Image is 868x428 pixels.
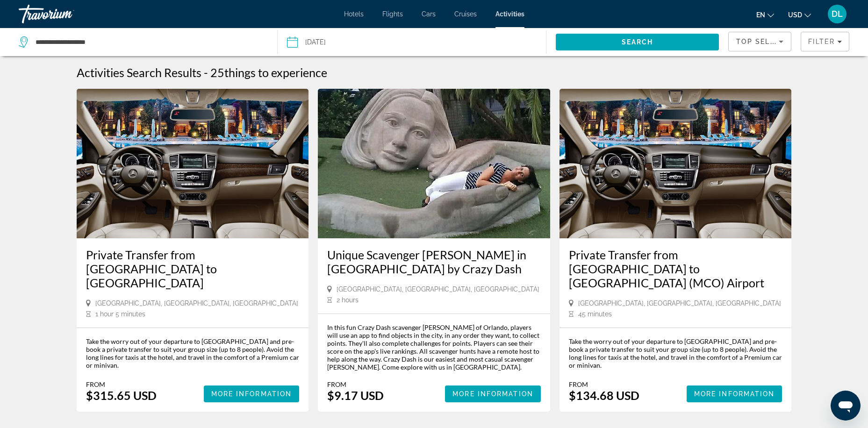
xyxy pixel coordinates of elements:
span: DL [832,9,843,19]
button: More Information [687,385,782,402]
span: More Information [452,390,533,398]
button: User Menu [825,4,849,24]
div: Take the worry out of your departure to [GEOGRAPHIC_DATA] and pre-book a private transfer to suit... [569,337,782,369]
span: things to experience [224,65,327,79]
a: Cruises [454,10,477,18]
button: Search [556,34,719,50]
a: Unique Scavenger [PERSON_NAME] in [GEOGRAPHIC_DATA] by Crazy Dash [327,248,541,276]
a: Cars [422,10,436,18]
iframe: Button to launch messaging window [831,391,861,421]
button: More Information [204,385,300,402]
a: Hotels [344,10,364,18]
button: Change language [756,8,774,21]
input: Search destination [35,35,263,49]
span: More Information [694,390,775,398]
h2: 25 [210,65,327,79]
div: $315.65 USD [86,388,157,402]
span: 1 hour 5 minutes [95,310,145,318]
button: Change currency [788,8,811,21]
div: From [327,380,384,388]
div: From [86,380,157,388]
img: Private Transfer from Universal Studios to Port Canaveral [77,89,309,238]
a: Private Transfer from [GEOGRAPHIC_DATA] to [GEOGRAPHIC_DATA] [86,248,300,290]
span: en [756,11,765,19]
div: In this fun Crazy Dash scavenger [PERSON_NAME] of Orlando, players will use an app to find object... [327,323,541,371]
span: 45 minutes [578,310,612,318]
mat-select: Sort by [736,36,783,47]
button: [DATE]Date: Nov 27, 2025 [287,28,545,56]
img: Unique Scavenger Hunt in Orlando by Crazy Dash [318,89,550,238]
span: Top Sellers [736,38,789,45]
span: [GEOGRAPHIC_DATA], [GEOGRAPHIC_DATA], [GEOGRAPHIC_DATA] [337,285,539,293]
span: [GEOGRAPHIC_DATA], [GEOGRAPHIC_DATA], [GEOGRAPHIC_DATA] [578,300,781,307]
a: Private Transfer from [GEOGRAPHIC_DATA] to [GEOGRAPHIC_DATA] (MCO) Airport [569,248,782,290]
span: - [204,65,208,79]
a: Activities [495,10,524,18]
div: $134.68 USD [569,388,639,402]
span: 2 hours [337,296,359,304]
a: Travorium [19,2,112,26]
span: [GEOGRAPHIC_DATA], [GEOGRAPHIC_DATA], [GEOGRAPHIC_DATA] [95,300,298,307]
h1: Activities Search Results [77,65,201,79]
a: Flights [382,10,403,18]
span: Filter [808,38,835,45]
div: $9.17 USD [327,388,384,402]
button: Filters [801,32,849,51]
span: USD [788,11,802,19]
div: Take the worry out of your departure to [GEOGRAPHIC_DATA] and pre-book a private transfer to suit... [86,337,300,369]
span: Search [622,38,653,46]
span: More Information [211,390,292,398]
img: Private Transfer from Reunion to Orlando (MCO) Airport [560,89,792,238]
div: From [569,380,639,388]
button: More Information [445,385,541,402]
